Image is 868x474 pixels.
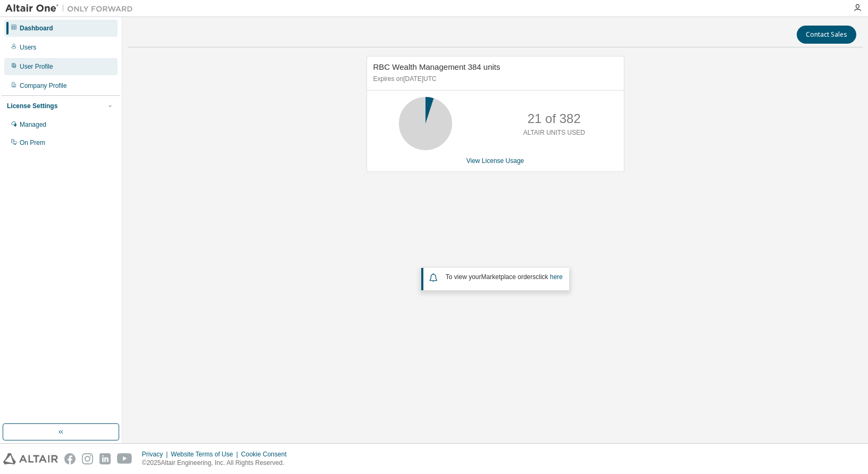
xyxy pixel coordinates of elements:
[523,128,585,137] p: ALTAIR UNITS USED
[373,62,500,71] span: RBC Wealth Management 384 units
[117,453,132,464] img: youtube.svg
[20,120,46,129] div: Managed
[99,453,111,464] img: linkedin.svg
[5,3,138,14] img: Altair One
[171,450,241,459] div: Website Terms of Use
[82,453,93,464] img: instagram.svg
[64,453,76,464] img: facebook.svg
[20,81,67,90] div: Company Profile
[20,43,36,52] div: Users
[466,157,524,165] a: View License Usage
[7,102,57,110] div: License Settings
[481,273,536,281] em: Marketplace orders
[241,450,293,459] div: Cookie Consent
[20,24,53,32] div: Dashboard
[20,138,45,147] div: On Prem
[3,453,58,464] img: altair_logo.svg
[446,273,563,281] span: To view your click
[797,26,856,44] button: Contact Sales
[142,459,293,468] p: © 2025 Altair Engineering, Inc. All Rights Reserved.
[373,75,615,84] p: Expires on [DATE] UTC
[528,110,581,128] p: 21 of 382
[550,273,563,281] a: here
[20,62,53,71] div: User Profile
[142,450,171,459] div: Privacy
